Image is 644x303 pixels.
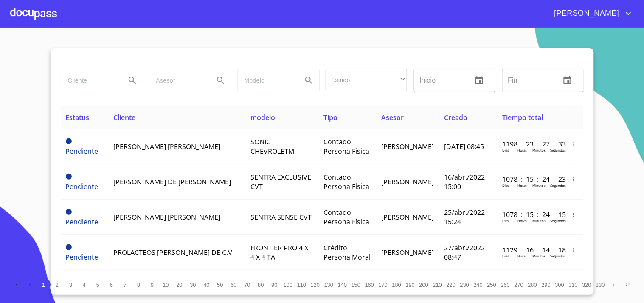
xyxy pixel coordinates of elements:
[550,218,566,223] p: Segundos
[502,148,509,152] p: Dias
[517,254,527,258] p: Horas
[299,70,319,91] button: Search
[66,182,98,191] span: Pendiente
[474,282,483,288] span: 240
[323,113,337,122] span: Tipo
[268,278,281,292] button: 90
[122,70,143,91] button: Search
[51,278,64,292] button: 2
[582,282,591,288] span: 320
[250,172,311,191] span: SENTRA EXCLUSIVE CVT
[444,142,484,151] span: [DATE] 08:45
[241,278,254,292] button: 70
[555,282,564,288] span: 300
[502,183,509,188] p: Dias
[258,282,264,288] span: 80
[322,278,336,292] button: 130
[323,243,371,262] span: Crédito Persona Moral
[244,282,250,288] span: 70
[363,278,377,292] button: 160
[406,282,415,288] span: 190
[517,148,527,152] p: Horas
[66,209,72,215] span: Pendiente
[66,174,72,180] span: Pendiente
[502,218,509,223] p: Dias
[365,282,374,288] span: 160
[501,282,510,288] span: 260
[211,70,231,91] button: Search
[550,183,566,188] p: Segundos
[159,278,173,292] button: 10
[472,278,485,292] button: 240
[526,278,540,292] button: 280
[124,282,127,288] span: 7
[227,278,241,292] button: 60
[352,282,360,288] span: 150
[105,278,118,292] button: 6
[517,218,527,223] p: Horas
[392,282,401,288] span: 180
[532,254,546,258] p: Minutos
[548,7,634,20] button: account of current user
[78,278,91,292] button: 4
[323,172,369,191] span: Contado Persona Física
[173,278,186,292] button: 20
[336,278,349,292] button: 140
[502,245,560,254] p: 1129 : 16 : 14 : 18
[132,278,146,292] button: 8
[594,278,607,292] button: 330
[113,142,220,151] span: [PERSON_NAME] [PERSON_NAME]
[309,278,322,292] button: 120
[499,278,512,292] button: 260
[381,113,404,122] span: Asesor
[502,210,560,219] p: 1078 : 15 : 24 : 15
[458,278,472,292] button: 230
[515,282,523,288] span: 270
[217,282,223,288] span: 50
[444,172,485,191] span: 16/abr./2022 15:00
[151,282,154,288] span: 9
[113,248,232,257] span: PROLACTEOS [PERSON_NAME] DE C.V
[381,142,434,151] span: [PERSON_NAME]
[502,174,560,184] p: 1078 : 15 : 24 : 23
[281,278,295,292] button: 100
[323,208,369,226] span: Contado Persona Física
[444,113,467,122] span: Creado
[569,282,578,288] span: 310
[532,183,546,188] p: Minutos
[377,278,390,292] button: 170
[381,177,434,186] span: [PERSON_NAME]
[149,69,207,92] input: search
[69,282,72,288] span: 3
[66,252,98,262] span: Pendiente
[284,282,292,288] span: 100
[419,282,428,288] span: 200
[250,212,312,222] span: SENTRA SENSE CVT
[540,278,553,292] button: 290
[417,278,431,292] button: 200
[323,137,369,156] span: Contado Persona Física
[66,113,90,122] span: Estatus
[596,282,605,288] span: 330
[66,217,98,226] span: Pendiente
[231,282,236,288] span: 60
[190,282,196,288] span: 30
[250,137,294,156] span: SONIC CHEVROLETM
[502,113,543,122] span: Tiempo total
[404,278,417,292] button: 190
[176,282,182,288] span: 20
[512,278,526,292] button: 270
[447,282,456,288] span: 220
[295,278,309,292] button: 110
[528,282,537,288] span: 280
[203,282,209,288] span: 40
[548,7,624,20] span: [PERSON_NAME]
[349,278,363,292] button: 150
[485,278,499,292] button: 250
[254,278,268,292] button: 80
[214,278,227,292] button: 50
[542,282,551,288] span: 290
[444,243,485,262] span: 27/abr./2022 08:47
[444,278,458,292] button: 220
[238,69,295,92] input: search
